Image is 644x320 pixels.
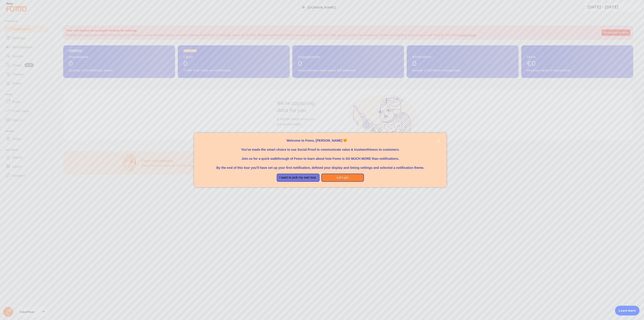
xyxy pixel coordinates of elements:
p: Join us for a quick walkthrough of Fomo to learn about how Fomo is SO MUCH MORE than notifications. [199,152,441,161]
p: By the end of this tour you'll have set up your first notification, defined your display and timi... [199,161,441,170]
div: Welcome to Fomo, frank lemke 🧡You&amp;#39;ve made the smart choice to use Social Proof to communi... [194,133,447,187]
p: Learn more [619,308,636,313]
button: I want to pick my own tour. [277,174,320,182]
div: Learn more [615,306,639,315]
p: You've made the smart choice to use Social Proof to communicate value & trustworthiness to custom... [199,143,441,152]
button: Let's go! [321,174,364,182]
button: close, [436,138,441,143]
p: Welcome to Fomo, [PERSON_NAME] 🧡 [199,138,441,143]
